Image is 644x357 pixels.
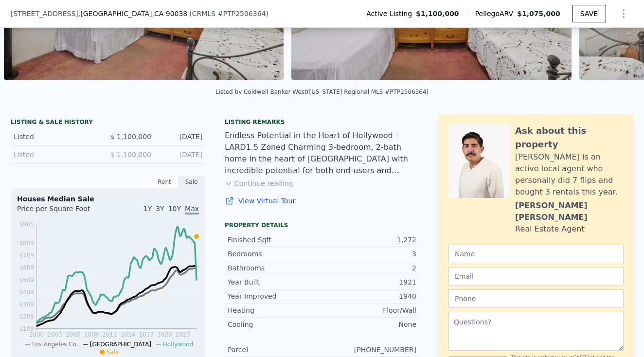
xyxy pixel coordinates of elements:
[225,118,419,126] div: Listing remarks
[515,124,624,151] div: Ask about this property
[192,10,215,18] span: CRMLS
[19,277,34,284] tspan: $509
[185,205,199,214] span: Max
[11,9,78,18] span: [STREET_ADDRESS]
[152,10,187,18] span: , CA 90038
[78,9,187,18] span: , [GEOGRAPHIC_DATA]
[19,221,34,228] tspan: $965
[225,221,419,229] div: Property details
[176,331,191,338] tspan: 2023
[163,341,193,348] span: Hollywood
[156,205,164,213] span: 3Y
[515,223,585,235] div: Real Estate Agent
[228,249,322,259] div: Bedrooms
[517,10,560,18] span: $1,075,000
[110,151,151,159] span: $ 1,100,000
[90,341,151,348] span: [GEOGRAPHIC_DATA]
[17,194,199,204] div: Houses Median Sale
[139,331,154,338] tspan: 2017
[17,204,108,219] div: Price per Square Foot
[614,4,633,23] button: Show Options
[225,196,419,206] a: View Virtual Tour
[189,9,268,18] div: ( )
[448,289,624,308] input: Phone
[322,305,416,315] div: Floor/Wall
[416,9,459,18] span: $1,100,000
[178,176,205,188] div: Sale
[322,277,416,287] div: 1921
[475,9,518,18] span: Pellego ARV
[157,331,172,338] tspan: 2020
[228,277,322,287] div: Year Built
[225,178,293,188] button: Continue reading
[19,301,34,308] tspan: $309
[322,345,416,355] div: [PHONE_NUMBER]
[228,320,322,329] div: Cooling
[102,331,117,338] tspan: 2011
[322,291,416,301] div: 1940
[322,235,416,245] div: 1,272
[19,289,34,296] tspan: $409
[228,235,322,245] div: Finished Sqft
[217,10,266,18] span: # PTP2506364
[107,349,119,356] span: Sale
[143,205,152,213] span: 1Y
[448,245,624,263] input: Name
[47,331,62,338] tspan: 2003
[515,200,624,223] div: [PERSON_NAME] [PERSON_NAME]
[159,150,202,160] div: [DATE]
[572,5,606,22] button: SAVE
[11,118,205,128] div: LISTING & SALE HISTORY
[228,345,322,355] div: Parcel
[19,252,34,259] tspan: $709
[19,240,34,247] tspan: $809
[19,264,34,271] tspan: $609
[215,89,429,95] div: Listed by Coldwell Banker West ([US_STATE] Regional MLS #PTP2506364)
[151,176,178,188] div: Rent
[29,331,44,338] tspan: 2000
[225,130,419,177] div: Endless Potential in the Heart of Hollywood – LARD1.5 Zoned Charming 3-bedroom, 2-bath home in th...
[19,313,34,320] tspan: $209
[32,341,78,348] span: Los Angeles Co.
[322,263,416,273] div: 2
[110,133,151,141] span: $ 1,100,000
[515,151,624,198] div: [PERSON_NAME] is an active local agent who personally did 7 flips and bought 3 rentals this year.
[121,331,136,338] tspan: 2014
[14,132,100,142] div: Listed
[448,267,624,286] input: Email
[228,263,322,273] div: Bathrooms
[322,249,416,259] div: 3
[14,150,100,160] div: Listed
[159,132,202,142] div: [DATE]
[228,305,322,315] div: Heating
[19,325,34,332] tspan: $109
[66,331,81,338] tspan: 2005
[366,9,416,18] span: Active Listing
[84,331,99,338] tspan: 2008
[228,291,322,301] div: Year Improved
[322,320,416,329] div: None
[168,205,181,213] span: 10Y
